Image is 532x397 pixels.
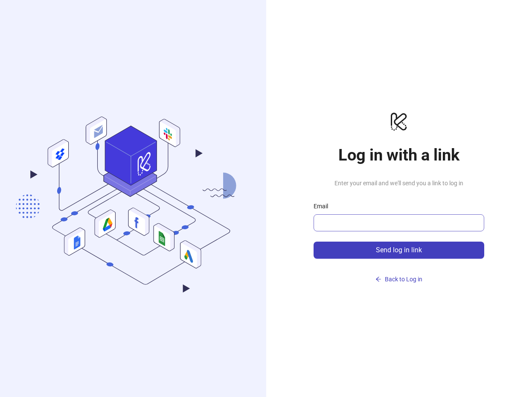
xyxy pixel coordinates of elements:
label: Email [314,201,334,211]
input: Email [319,218,477,228]
span: arrow-left [375,276,381,282]
button: Back to Log in [314,272,484,286]
h1: Log in with a link [314,145,484,165]
button: Send log in link [314,242,484,259]
span: Send log in link [376,246,422,254]
a: Back to Log in [314,259,484,286]
span: Back to Log in [385,276,422,283]
span: Enter your email and we'll send you a link to log in [314,178,484,188]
